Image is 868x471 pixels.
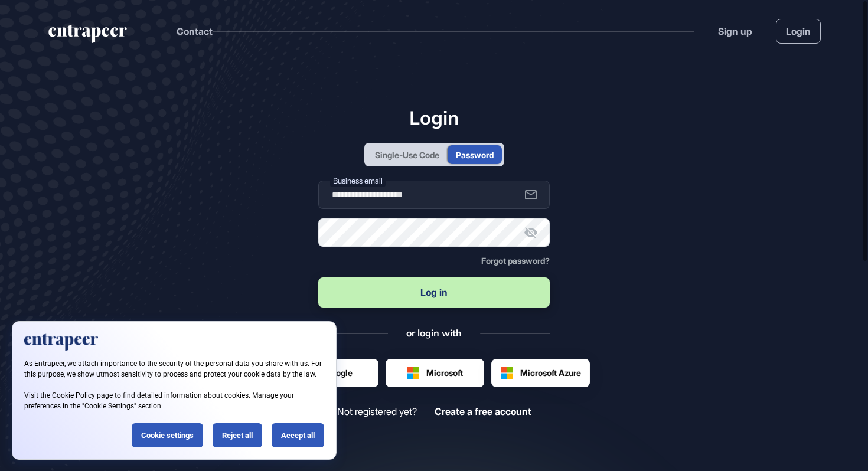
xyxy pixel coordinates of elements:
[177,24,213,39] button: Contact
[481,256,550,266] span: Forgot password?
[406,326,462,339] div: or login with
[776,19,821,44] a: Login
[318,106,550,129] h1: Login
[456,149,494,161] div: Password
[318,277,550,308] button: Log in
[481,256,550,266] a: Forgot password?
[435,405,531,417] span: Create a free account
[375,149,439,161] div: Single-Use Code
[435,406,531,417] a: Create a free account
[47,25,128,47] a: entrapeer-logo
[330,175,386,187] label: Business email
[337,406,417,417] span: Not registered yet?
[718,24,752,38] a: Sign up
